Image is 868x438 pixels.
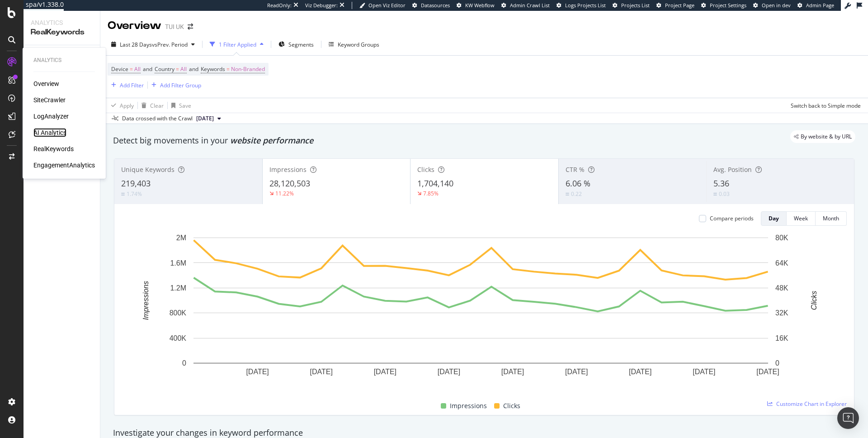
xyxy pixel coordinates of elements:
[776,400,847,408] span: Customize Chart in Explorer
[613,2,650,9] a: Projects List
[176,234,186,242] text: 2M
[176,65,179,73] span: =
[701,2,746,9] a: Project Settings
[121,165,175,174] span: Unique Keywords
[246,368,269,376] text: [DATE]
[275,190,294,197] div: 11.22%
[193,113,225,124] button: [DATE]
[288,41,314,48] span: Segments
[338,41,379,48] div: Keyword Groups
[310,368,333,376] text: [DATE]
[769,214,779,222] div: Day
[713,165,752,174] span: Avg. Position
[168,98,191,113] button: Save
[189,65,198,73] span: and
[31,27,93,38] div: RealKeywords
[621,2,650,9] span: Projects List
[231,63,265,76] span: Non-Branded
[206,37,267,52] button: 1 Filter Applied
[557,2,606,9] a: Logs Projects List
[267,2,292,9] div: ReadOnly:
[501,2,550,9] a: Admin Crawl List
[713,193,717,195] img: Equal
[775,234,788,242] text: 80K
[143,65,152,73] span: and
[665,2,694,9] span: Project Page
[501,368,524,376] text: [DATE]
[182,359,186,367] text: 0
[201,65,225,73] span: Keywords
[801,134,852,139] span: By website & by URL
[33,161,95,170] a: EngagementAnalytics
[138,98,164,113] button: Clear
[794,214,808,222] div: Week
[226,65,230,73] span: =
[142,281,150,320] text: Impressions
[762,2,791,9] span: Open in dev
[120,41,152,48] span: Last 28 Days
[160,81,201,89] div: Add Filter Group
[417,165,434,174] span: Clicks
[275,37,317,52] button: Segments
[31,18,93,27] div: Analytics
[108,80,144,90] button: Add Filter
[787,98,861,113] button: Switch back to Simple mode
[368,2,406,9] span: Open Viz Editor
[421,2,450,9] span: Datasources
[417,178,453,189] span: 1,704,140
[438,368,460,376] text: [DATE]
[33,128,66,137] a: AI Analytics
[155,65,175,73] span: Country
[269,165,307,174] span: Impressions
[791,102,861,109] div: Switch back to Simple mode
[152,41,188,48] span: vs Prev. Period
[775,334,788,342] text: 16K
[656,2,694,9] a: Project Page
[767,400,847,408] a: Customize Chart in Explorer
[130,65,133,73] span: =
[837,407,859,429] div: Open Intercom Messenger
[571,190,582,198] div: 0.22
[790,130,855,143] div: legacy label
[565,368,588,376] text: [DATE]
[710,2,746,9] span: Project Settings
[180,63,187,76] span: All
[134,63,141,76] span: All
[120,81,144,89] div: Add Filter
[325,37,383,52] button: Keyword Groups
[710,214,754,222] div: Compare periods
[108,18,161,33] div: Overview
[150,102,164,109] div: Clear
[33,95,66,105] a: SiteCrawler
[719,190,730,198] div: 0.03
[566,193,569,195] img: Equal
[121,178,151,189] span: 219,403
[188,24,193,30] div: arrow-right-arrow-left
[111,65,128,73] span: Device
[465,2,495,9] span: KW Webflow
[693,368,715,376] text: [DATE]
[761,211,787,226] button: Day
[797,2,834,9] a: Admin Page
[148,80,201,90] button: Add Filter Group
[122,233,840,390] svg: A chart.
[775,359,779,367] text: 0
[120,102,134,109] div: Apply
[806,2,834,9] span: Admin Page
[787,211,816,226] button: Week
[33,112,69,121] a: LogAnalyzer
[412,2,450,9] a: Datasources
[450,400,487,411] span: Impressions
[33,79,59,88] a: Overview
[33,57,95,64] div: Analytics
[179,102,191,109] div: Save
[503,400,520,411] span: Clicks
[457,2,495,9] a: KW Webflow
[510,2,550,9] span: Admin Crawl List
[170,309,187,317] text: 800K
